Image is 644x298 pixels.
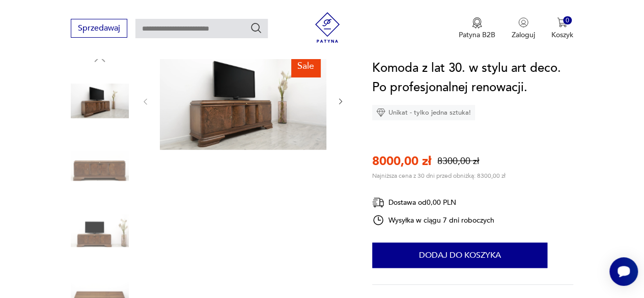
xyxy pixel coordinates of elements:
p: Najniższa cena z 30 dni przed obniżką: 8300,00 zł [372,172,506,180]
img: Patyna - sklep z meblami i dekoracjami vintage [312,12,343,43]
img: Zdjęcie produktu Komoda z lat 30. w stylu art deco. Po profesjonalnej renowacji. [160,51,326,150]
img: Ikona diamentu [376,108,385,117]
button: Patyna B2B [459,17,495,40]
img: Zdjęcie produktu Komoda z lat 30. w stylu art deco. Po profesjonalnej renowacji. [71,202,129,260]
button: Szukaj [250,22,262,34]
div: Wysyłka w ciągu 7 dni roboczych [372,214,494,226]
a: Ikona medaluPatyna B2B [459,17,495,40]
p: 8300,00 zł [437,155,479,168]
div: Dostawa od 0,00 PLN [372,196,494,209]
button: 0Koszyk [551,17,573,40]
h1: Komoda z lat 30. w stylu art deco. Po profesjonalnej renowacji. [372,59,573,97]
button: Dodaj do koszyka [372,242,547,268]
p: Koszyk [551,30,573,40]
p: 8000,00 zł [372,153,431,170]
img: Ikona medalu [472,17,482,29]
img: Zdjęcie produktu Komoda z lat 30. w stylu art deco. Po profesjonalnej renowacji. [71,72,129,130]
p: Patyna B2B [459,30,495,40]
img: Ikona dostawy [372,196,384,209]
div: Sale [291,56,320,77]
a: Sprzedawaj [71,25,127,33]
button: Zaloguj [512,17,535,40]
button: Sprzedawaj [71,19,127,38]
img: Ikona koszyka [557,17,567,28]
div: 0 [563,16,572,25]
iframe: Smartsupp widget button [609,257,638,286]
img: Zdjęcie produktu Komoda z lat 30. w stylu art deco. Po profesjonalnej renowacji. [71,137,129,195]
img: Ikonka użytkownika [518,17,528,28]
div: Unikat - tylko jedna sztuka! [372,105,475,120]
p: Zaloguj [512,30,535,40]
